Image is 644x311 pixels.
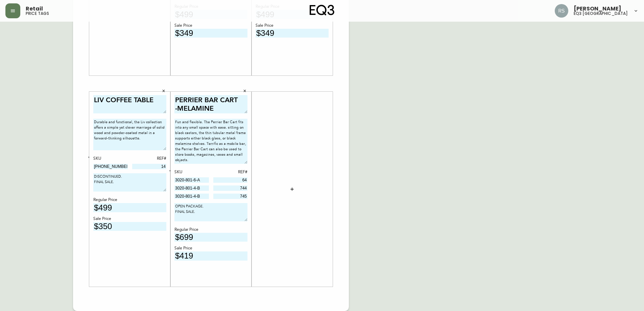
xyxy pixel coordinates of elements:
[174,169,209,175] div: SKU
[174,23,247,29] div: Sale Price
[174,119,247,164] textarea: Fun and flexible. The Perrier Bar Cart fits into any small space with ease. sitting on black cast...
[93,197,166,203] div: Regular Price
[574,12,628,16] h5: eq3 [GEOGRAPHIC_DATA]
[93,156,128,162] div: SKU
[174,245,247,251] div: Sale Price
[93,216,166,222] div: Sale Price
[174,227,247,233] div: Regular Price
[574,6,621,12] span: [PERSON_NAME]
[132,156,167,162] div: REF#
[310,5,335,16] img: logo
[26,6,43,12] span: Retail
[93,222,166,231] input: price excluding $
[93,173,166,192] textarea: DISCONTINUED. FINAL SALE.
[174,203,247,221] textarea: OPEN PACKAGE. FINAL SALE.
[213,169,248,175] div: REF#
[174,233,247,242] input: price excluding $
[256,29,329,38] input: price excluding $
[174,29,247,38] input: price excluding $
[174,95,247,113] textarea: PERRIER BAR CART -MELAMINE
[174,251,247,261] input: price excluding $
[256,23,329,29] div: Sale Price
[93,95,166,114] textarea: LIV COFFEE TABLE
[555,4,568,18] img: 8fb1f8d3fb383d4dec505d07320bdde0
[93,119,166,150] textarea: Durable and functional, the Liv collection offers a simple yet clever marriage of solid wood and ...
[26,12,49,16] h5: price tags
[93,203,166,212] input: price excluding $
